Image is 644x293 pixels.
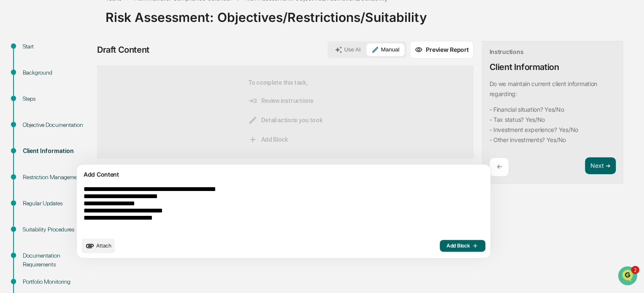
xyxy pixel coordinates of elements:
div: To complete this task, [248,79,322,145]
span: Data Lookup [17,165,53,174]
p: How can we help? [8,17,154,31]
img: 1746055101610-c473b297-6a78-478c-a979-82029cc54cd1 [8,64,24,79]
p: Do we maintain current client information regarding: [489,80,597,97]
img: 1746055101610-c473b297-6a78-478c-a979-82029cc54cd1 [17,115,24,121]
button: See all [131,91,154,102]
div: Add Content [82,169,485,180]
a: 🖐️Preclearance [5,146,58,161]
iframe: Open customer support [617,265,640,288]
div: Start new chat [38,64,138,73]
div: Background [23,68,92,77]
span: [DATE] [75,114,92,121]
div: Client Information [23,147,92,156]
div: Past conversations [8,93,57,100]
span: Preclearance [17,149,54,158]
div: Instructions [489,48,523,55]
div: Start [23,42,92,51]
span: Add Block [446,242,479,249]
span: [PERSON_NAME] [26,114,68,121]
button: upload document [82,239,115,253]
button: Use AI [330,43,365,56]
div: 🖐️ [8,150,15,157]
img: 8933085812038_c878075ebb4cc5468115_72.jpg [18,64,33,79]
span: Attach [96,242,111,249]
div: Suitability Procedures [23,225,92,234]
div: Regular Updates [23,199,92,208]
button: Next ➔ [585,157,616,175]
button: Manual [366,43,404,56]
div: Risk Assessment: Objectives/Restrictions/Suitability [106,3,640,25]
button: Preview Report [410,41,474,59]
img: Jack Rasmussen [8,106,22,120]
div: Objective Documentation [23,121,92,129]
span: • [70,114,73,121]
code: - Financial situation? Yes/No - Tax status? Yes/No - Investment experience? Yes/No - Other invest... [489,105,612,145]
span: Detail actions you took [248,116,322,125]
div: Restriction Management [23,173,92,182]
div: 🗄️ [61,150,68,157]
div: Draft Content [97,45,149,55]
div: Portfolio Monitoring [23,277,92,286]
a: 🔎Data Lookup [5,162,57,177]
button: Start new chat [143,67,154,77]
a: Powered byPylon [60,185,102,192]
span: Add Block [248,135,288,144]
div: We're available if you need us! [38,73,116,79]
p: ← [496,163,502,171]
div: Documentation Requirements [23,251,92,269]
span: Review instructions [248,96,313,105]
div: 🔎 [8,166,15,173]
div: Client Information [489,62,559,72]
div: Steps [23,94,92,103]
span: Attestations [70,149,105,158]
span: Pylon [84,186,102,192]
a: 🗄️Attestations [58,146,108,161]
button: Add Block [440,240,485,252]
